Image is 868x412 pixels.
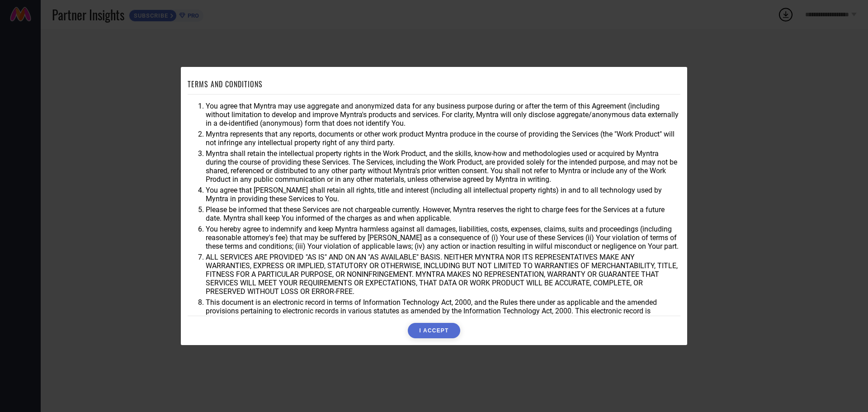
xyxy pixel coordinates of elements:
[206,205,680,223] li: Please be informed that these Services are not chargeable currently. However, Myntra reserves the...
[206,225,680,251] li: You hereby agree to indemnify and keep Myntra harmless against all damages, liabilities, costs, e...
[408,323,460,338] button: I ACCEPT
[206,298,680,324] li: This document is an electronic record in terms of Information Technology Act, 2000, and the Rules...
[206,102,680,128] li: You agree that Myntra may use aggregate and anonymized data for any business purpose during or af...
[206,149,680,184] li: Myntra shall retain the intellectual property rights in the Work Product, and the skills, know-ho...
[188,79,263,90] h1: TERMS AND CONDITIONS
[206,130,680,147] li: Myntra represents that any reports, documents or other work product Myntra produce in the course ...
[206,186,680,203] li: You agree that [PERSON_NAME] shall retain all rights, title and interest (including all intellect...
[206,253,680,296] li: ALL SERVICES ARE PROVIDED "AS IS" AND ON AN "AS AVAILABLE" BASIS. NEITHER MYNTRA NOR ITS REPRESEN...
